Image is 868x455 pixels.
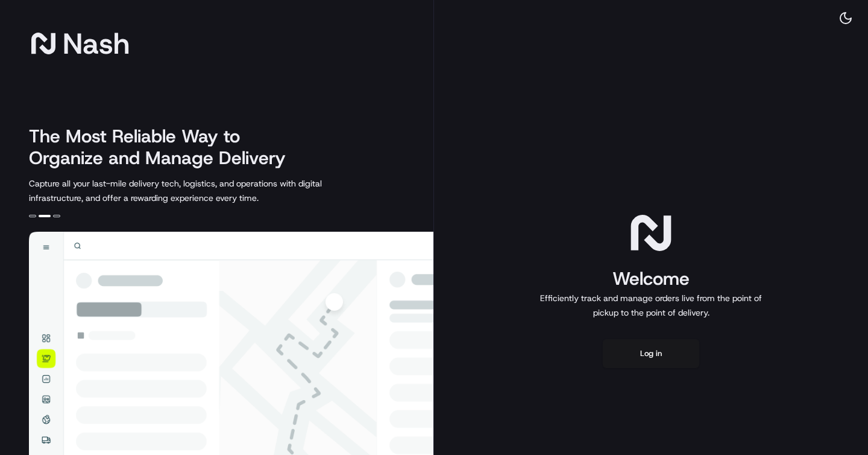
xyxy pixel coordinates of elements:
[535,267,767,291] h1: Welcome
[535,291,767,320] p: Efficiently track and manage orders live from the point of pickup to the point of delivery.
[603,339,699,368] button: Log in
[29,126,299,169] h2: The Most Reliable Way to Organize and Manage Delivery
[63,31,130,56] span: Nash
[29,176,376,205] p: Capture all your last-mile delivery tech, logistics, and operations with digital infrastructure, ...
